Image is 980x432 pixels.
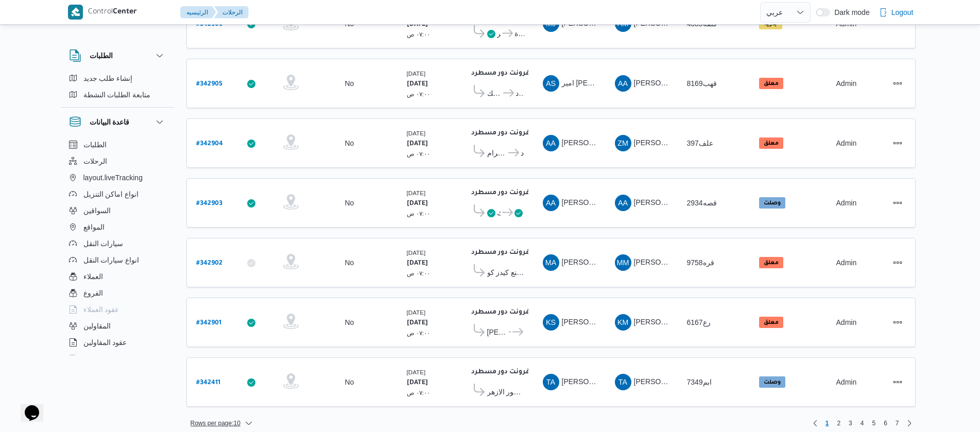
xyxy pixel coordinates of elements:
[407,320,428,327] b: [DATE]
[618,374,627,390] span: TA
[196,81,222,88] b: # 342905
[61,70,174,107] div: الطلبات
[759,137,783,149] span: معلق
[196,375,220,389] a: #342411
[83,139,107,151] span: الطلبات
[764,200,781,206] b: وصلت
[617,254,629,271] span: MM
[471,369,530,376] b: فرونت دور مسطرد
[891,417,903,429] a: Page 7 of 7
[836,258,857,267] span: Admin
[836,318,857,326] span: Admin
[833,417,845,429] a: Page 2 of 7
[837,417,840,429] span: 2
[196,260,222,267] b: # 342902
[83,303,119,316] span: عقود العملاء
[821,417,833,429] button: Page 1 of 7
[764,320,779,326] b: معلق
[562,377,650,386] span: [PERSON_NAME] على جبل
[345,198,354,208] div: No
[83,221,105,233] span: المواقع
[407,91,431,97] small: ٠٧:٠٠ ص
[196,320,221,327] b: # 342901
[515,87,524,99] span: فرونت دور مسطرد
[69,49,166,62] button: الطلبات
[345,79,354,88] div: No
[826,417,829,429] span: 1
[407,309,426,316] small: [DATE]
[521,147,524,159] span: فرونت دور مسطرد
[10,391,43,422] iframe: chat widget
[471,70,530,77] b: فرونت دور مسطرد
[407,141,428,148] b: [DATE]
[407,189,426,196] small: [DATE]
[634,19,754,27] span: [PERSON_NAME] [PERSON_NAME]
[407,150,431,157] small: ٠٧:٠٠ ص
[884,417,887,429] span: 6
[345,318,354,327] div: No
[615,374,631,390] div: Tarq Abadalnaba Ala Jabl
[65,136,170,153] button: الطلبات
[196,21,222,28] b: # 342906
[687,139,713,147] span: علف397
[836,139,857,147] span: Admin
[546,374,555,390] span: TA
[83,155,107,167] span: الرحلات
[615,75,631,92] div: Abadallah Aid Abadalsalam Abadalihafz
[196,136,223,150] a: #342904
[65,268,170,285] button: العملاء
[830,8,869,16] span: Dark mode
[196,77,222,91] a: #342905
[903,417,916,429] a: Next page, 2
[471,249,530,256] b: فرونت دور مسطرد
[618,195,628,211] span: AA
[764,379,781,386] b: وصلت
[487,266,524,279] span: مصنع كيدز كو
[83,237,124,250] span: سيارات النقل
[889,374,906,390] button: Actions
[615,314,631,331] div: Khidhuir Muhammad Tlbah Hamid
[407,260,428,267] b: [DATE]
[891,6,914,19] span: Logout
[856,417,868,429] a: Page 4 of 7
[546,75,556,92] span: AS
[345,258,354,267] div: No
[65,285,170,301] button: الفروع
[487,326,507,338] span: [PERSON_NAME] مؤسسه الزكاه
[634,79,754,87] span: [PERSON_NAME] [PERSON_NAME]
[497,206,501,219] span: قسم الزمالك
[687,258,714,267] span: قره9758
[764,260,779,266] b: معلق
[407,130,426,136] small: [DATE]
[634,318,770,326] span: [PERSON_NAME] طلب[PERSON_NAME]
[875,2,918,23] button: Logout
[83,254,140,266] span: انواع سيارات النقل
[345,377,354,387] div: No
[543,374,559,390] div: Tarq Abadalnaba Ala Jabl
[65,202,170,219] button: السواقين
[83,270,103,283] span: العملاء
[407,200,428,208] b: [DATE]
[407,70,426,77] small: [DATE]
[618,75,628,92] span: AA
[83,171,143,184] span: layout.liveTracking
[407,31,431,38] small: ٠٧:٠٠ ص
[65,235,170,252] button: سيارات النقل
[65,70,170,87] button: إنشاء طلب جديد
[617,135,628,151] span: ZM
[617,314,629,331] span: KM
[407,330,431,336] small: ٠٧:٠٠ ص
[634,198,754,206] span: [PERSON_NAME] [PERSON_NAME]
[196,316,221,330] a: #342901
[896,417,899,429] span: 7
[83,204,111,217] span: السواقين
[407,249,426,256] small: [DATE]
[407,21,428,28] b: [DATE]
[407,379,428,387] b: [DATE]
[543,195,559,211] div: Abadallah Aid Abadalsalam Abadalihafz
[471,309,530,316] b: فرونت دور مسطرد
[634,377,723,386] span: [PERSON_NAME] على جبل
[759,317,783,328] span: معلق
[634,258,754,266] span: [PERSON_NAME] [PERSON_NAME]
[836,378,857,386] span: Admin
